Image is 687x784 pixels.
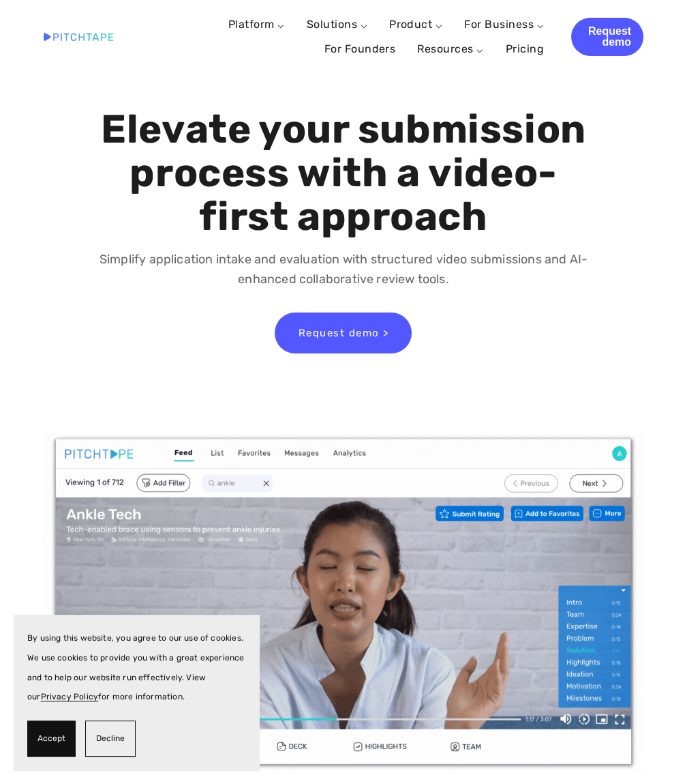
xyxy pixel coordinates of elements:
[619,718,687,784] iframe: Chat Widget
[41,692,99,701] a: Privacy Policy
[506,37,544,61] a: Pricing
[417,42,483,55] a: Resources ⌵
[464,18,544,31] a: For Business ⌵
[96,729,125,749] span: Decline
[27,628,245,707] p: By using this website, you agree to our use of cookies. We use cookies to provide you with a grea...
[571,18,643,56] a: Request demo
[307,18,367,31] a: Solutions ⌵
[37,729,65,749] span: Accept
[95,108,592,238] h1: Elevate your submission process with a video-first approach
[95,250,592,289] p: Simplify application intake and evaluation with structured video submissions and AI-enhanced coll...
[228,18,285,31] a: Platform ⌵
[324,37,396,61] a: For Founders
[14,615,259,770] section: Cookie banner
[275,313,412,353] a: Request demo >
[27,721,76,757] button: Accept
[44,33,113,41] img: Pitchtape | Video Submission Management Software
[389,18,442,31] a: Product ⌵
[85,721,136,757] button: Decline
